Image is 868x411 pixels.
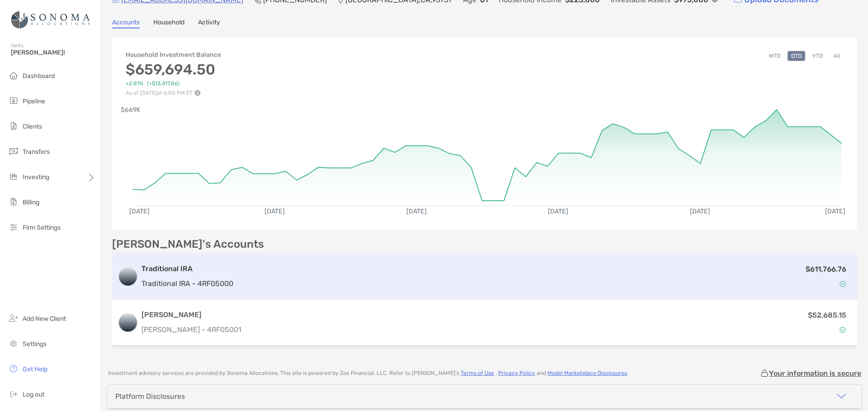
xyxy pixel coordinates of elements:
p: $52,685.15 [808,309,846,321]
p: As of [DATE] at 6:00 PM ET [126,90,221,96]
img: logout icon [8,388,19,399]
a: Activity [198,18,220,28]
span: Firm Settings [23,224,61,231]
img: investing icon [8,171,19,182]
img: Account Status icon [840,281,846,287]
text: [DATE] [264,208,285,215]
span: ( +$13,417.86 ) [147,80,179,87]
h3: Traditional IRA [142,263,233,274]
button: MTD [765,51,784,61]
div: Platform Disclosures [115,392,185,401]
p: [PERSON_NAME] - 4RF05001 [142,324,241,335]
button: YTD [809,51,826,61]
a: Household [153,18,184,28]
p: $611,766.76 [806,263,846,275]
img: clients icon [8,120,19,131]
img: Performance Info [194,90,201,96]
p: [PERSON_NAME]'s Accounts [112,239,264,250]
span: Billing [23,199,39,206]
p: Traditional IRA - 4RF05000 [142,278,233,289]
span: Settings [23,340,47,348]
text: [DATE] [129,208,150,215]
img: transfers icon [8,146,19,157]
h4: Household Investment Balance [126,51,221,59]
img: add_new_client icon [8,313,19,323]
img: settings icon [8,338,19,349]
span: Get Help [23,365,47,373]
p: Investment advisory services are provided by Sonoma Allocations . This site is powered by Zoe Fin... [108,370,628,377]
img: billing icon [8,196,19,207]
span: Pipeline [23,97,45,105]
a: Privacy Policy [498,370,535,376]
span: Dashboard [23,72,55,80]
h3: $659,694.50 [126,61,221,78]
span: Log out [23,391,44,398]
span: [PERSON_NAME]! [11,49,95,56]
img: logo account [119,314,137,332]
a: Accounts [112,18,140,28]
h3: [PERSON_NAME] [142,309,241,320]
img: dashboard icon [8,70,19,81]
a: Model Marketplace Disclosures [547,370,627,376]
text: [DATE] [406,208,427,215]
a: Terms of Use [461,370,494,376]
button: All [830,51,844,61]
span: Add New Client [23,315,66,323]
text: $669K [121,106,141,114]
img: icon arrow [836,391,847,402]
img: Account Status icon [840,327,846,333]
span: Transfers [23,148,50,156]
img: Zoe Logo [11,4,90,36]
img: firm-settings icon [8,222,19,232]
img: get-help icon [8,363,19,374]
text: [DATE] [548,208,568,215]
span: Clients [23,123,42,130]
text: [DATE] [690,208,710,215]
p: Your information is secure [769,369,861,378]
img: logo account [119,268,137,286]
span: Investing [23,173,49,181]
button: QTD [788,51,805,61]
span: +2.81% [126,80,143,87]
img: pipeline icon [8,95,19,106]
text: [DATE] [825,208,845,215]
